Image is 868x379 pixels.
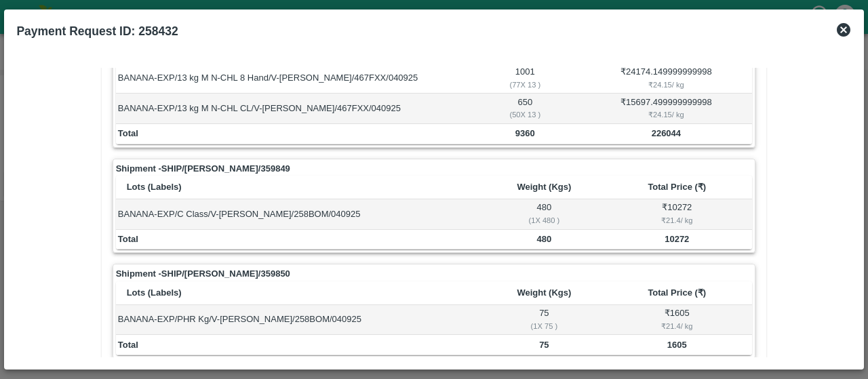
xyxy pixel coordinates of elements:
td: BANANA-EXP/13 kg M N-CHL CL/V-[PERSON_NAME]/467FXX/040925 [116,94,471,123]
div: ₹ 21.4 / kg [604,214,750,226]
strong: Shipment - SHIP/[PERSON_NAME]/359850 [116,267,290,281]
td: ₹ 24174.149999999998 [580,64,752,94]
td: 1001 [470,64,580,94]
b: Total [118,234,138,244]
b: Weight (Kgs) [517,182,571,192]
strong: Shipment - SHIP/[PERSON_NAME]/359849 [116,162,290,176]
div: ₹ 24.15 / kg [583,79,751,91]
b: Total [118,128,138,138]
td: BANANA-EXP/C Class/V-[PERSON_NAME]/258BOM/040925 [116,199,487,229]
b: Lots (Labels) [127,287,182,298]
b: 226044 [652,128,681,138]
b: 1605 [667,340,687,350]
td: BANANA-EXP/PHR Kg/V-[PERSON_NAME]/258BOM/040925 [116,305,487,335]
div: ( 77 X 13 ) [472,79,578,91]
b: 10272 [665,234,689,244]
b: Lots (Labels) [127,182,182,192]
td: 75 [487,305,602,335]
td: 480 [487,199,602,229]
b: Weight (Kgs) [517,287,571,298]
td: ₹ 10272 [601,199,752,229]
td: ₹ 1605 [601,305,752,335]
div: ( 1 X 75 ) [489,320,599,332]
div: ₹ 24.15 / kg [583,108,751,121]
b: Payment Request ID: 258432 [16,24,178,38]
td: BANANA-EXP/13 kg M N-CHL 8 Hand/V-[PERSON_NAME]/467FXX/040925 [116,64,471,94]
div: ₹ 21.4 / kg [604,320,750,332]
div: ( 1 X 480 ) [489,214,599,226]
b: 480 [537,234,552,244]
b: Total Price (₹) [648,287,706,298]
td: 650 [470,94,580,123]
td: ₹ 15697.499999999998 [580,94,752,123]
b: Total Price (₹) [648,182,706,192]
b: Total [118,340,138,350]
b: 9360 [515,128,535,138]
b: 75 [539,340,549,350]
div: ( 50 X 13 ) [472,108,578,121]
